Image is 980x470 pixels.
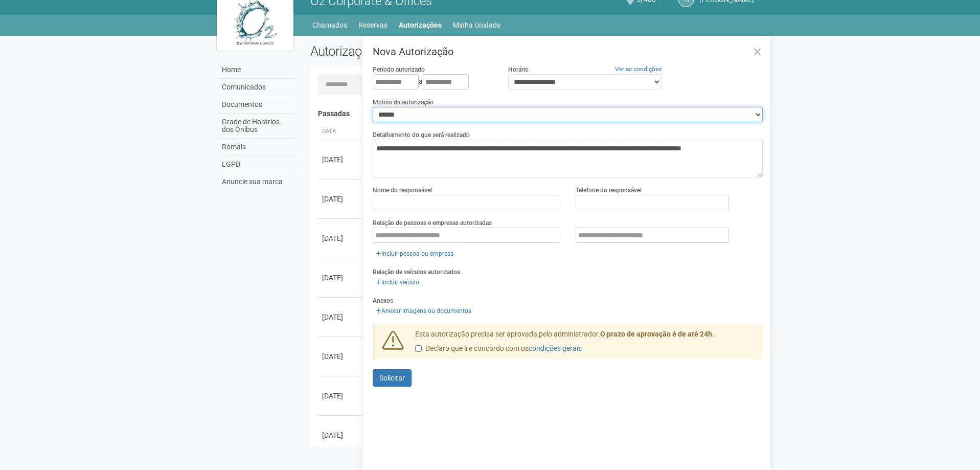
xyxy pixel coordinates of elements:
a: Comunicados [219,79,295,96]
a: Anexar imagens ou documentos [373,305,474,317]
a: Autorizações [399,18,442,32]
a: LGPD [219,156,295,173]
label: Relação de pessoas e empresas autorizadas [373,218,492,228]
label: Motivo da autorização [373,98,434,107]
a: Anuncie sua marca [219,173,295,190]
div: [DATE] [322,233,360,243]
h3: Nova Autorização [373,47,763,57]
th: Data [318,123,364,140]
label: Telefone do responsável [576,186,642,195]
label: Nome do responsável [373,186,432,195]
div: [DATE] [322,194,360,204]
h4: Passadas [318,110,756,118]
a: Home [219,61,295,79]
a: condições gerais [529,344,582,352]
a: Grade de Horários dos Ônibus [219,114,295,139]
h2: Autorizações [310,43,529,59]
span: Solicitar [379,374,405,382]
label: Relação de veículos autorizados [373,267,460,277]
label: Horário [508,65,529,74]
a: Minha Unidade [453,18,500,32]
div: a [373,74,492,89]
a: Reservas [358,18,388,32]
label: Anexos [373,296,393,305]
button: Solicitar [373,369,412,387]
label: Detalhamento do que será realizado [373,130,470,140]
div: [DATE] [322,154,360,165]
div: [DATE] [322,312,360,322]
a: Incluir pessoa ou empresa [373,248,457,259]
div: [DATE] [322,430,360,440]
a: Ramais [219,139,295,156]
div: Esta autorização precisa ser aprovada pelo administrador. [407,329,763,359]
label: Declaro que li e concordo com os [415,344,582,354]
a: Documentos [219,96,295,114]
a: Chamados [312,18,347,32]
label: Período autorizado [373,65,425,74]
a: Ver as condições [615,65,662,73]
strong: O prazo de aprovação é de até 24h. [600,330,714,338]
div: [DATE] [322,391,360,401]
div: [DATE] [322,351,360,362]
div: [DATE] [322,273,360,283]
a: Incluir veículo [373,277,422,288]
input: Declaro que li e concordo com oscondições gerais [415,345,422,352]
